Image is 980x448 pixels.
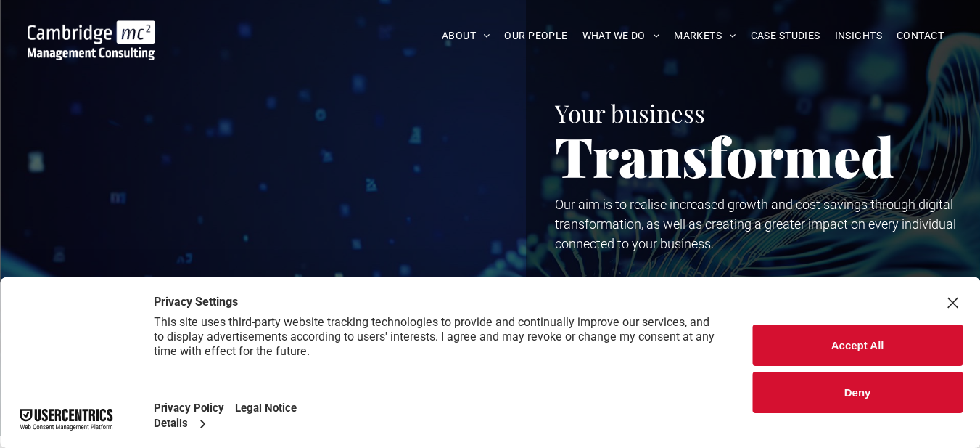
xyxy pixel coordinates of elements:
a: CONTACT [889,25,951,47]
img: Go to Homepage [28,20,155,60]
span: Our aim is to realise increased growth and cost savings through digital transformation, as well a... [555,197,956,251]
span: Transformed [555,119,894,192]
span: What makes us different from other consultancies is our team. We only employ senior experts who h... [555,275,958,330]
a: Your Business Transformed | Cambridge Management Consulting [28,23,155,38]
span: Your business [555,97,705,129]
a: MARKETS [667,25,743,47]
a: ABOUT [435,25,498,47]
a: CASE STUDIES [744,25,828,47]
a: INSIGHTS [828,25,889,47]
a: OUR PEOPLE [497,25,575,47]
a: WHAT WE DO [575,25,667,47]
